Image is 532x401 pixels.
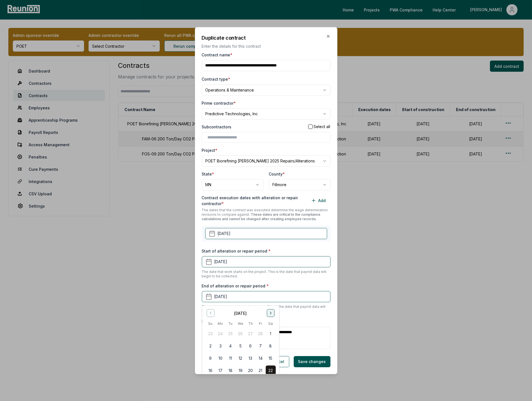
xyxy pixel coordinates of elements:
div: [DATE] [234,310,247,316]
h2: Duplicate contract [202,34,330,42]
button: 2 [205,341,215,351]
button: 11 [225,353,236,363]
button: 17 [215,366,225,376]
p: The date that work starts on the project. This is the date that payroll data will begin to be col... [202,270,330,278]
span: The dates that the contract was executed determine the wage determination revisions to compare ag... [202,208,328,221]
th: Thursday [246,320,256,326]
button: Add [307,195,330,206]
button: [DATE] [205,228,327,239]
button: 6 [246,341,256,351]
button: 16 [205,366,215,376]
th: Sunday [205,320,215,326]
button: 15 [266,353,276,363]
button: 10 [215,353,225,363]
button: Go to next month [267,309,274,317]
label: Start of alteration or repair period [202,248,271,254]
button: 20 [246,366,256,376]
button: 7 [256,341,266,351]
button: Go to previous month [207,309,214,317]
th: Monday [215,320,225,326]
p: Enter the details for this contract [202,43,330,49]
label: State [202,171,214,177]
th: Friday [256,320,266,326]
label: County [269,171,285,177]
label: Contract type [202,77,231,81]
label: Prime contractor [202,100,236,106]
button: 23 [205,329,215,339]
button: 21 [256,366,266,376]
button: 8 [266,341,276,351]
button: 26 [236,329,246,339]
label: Contract execution dates with alteration or repair contractor [202,195,307,206]
button: 4 [225,341,236,351]
button: 28 [256,329,266,339]
th: Tuesday [225,320,236,326]
button: 13 [246,353,256,363]
button: 3 [215,341,225,351]
button: 1 [266,329,276,339]
button: 18 [225,366,236,376]
button: [DATE] [202,256,330,267]
button: Save changes [294,356,330,367]
button: 12 [236,353,246,363]
span: These dates are critical to the compliance calculations and cannot be changed after creating empl... [202,212,321,221]
label: End of alteration or repair period [202,283,269,289]
button: 5 [236,341,246,351]
th: Wednesday [236,320,246,326]
label: Project [202,147,218,153]
label: Contract name [202,52,233,58]
button: 24 [215,329,225,339]
button: 14 [256,353,266,363]
th: Saturday [266,320,276,326]
button: 25 [225,329,236,339]
label: Subcontractors [202,124,232,130]
button: [DATE] [202,291,330,302]
button: 19 [236,366,246,376]
button: 9 [205,353,215,363]
label: Select all [314,125,330,129]
button: 27 [246,329,256,339]
p: The date that work ends on the project. This is the date that payroll data will stop being collec... [202,304,330,313]
button: 22 [266,366,276,376]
